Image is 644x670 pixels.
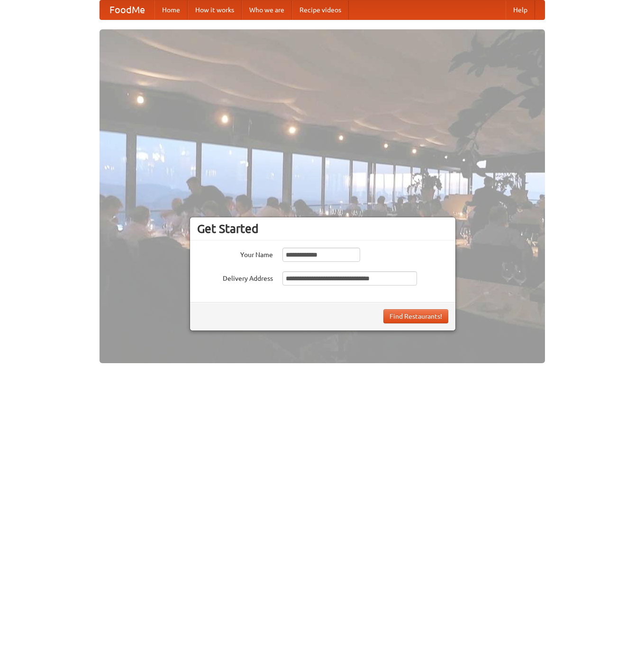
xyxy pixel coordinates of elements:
label: Your Name [197,248,273,259]
a: FoodMe [100,0,154,19]
a: How it works [188,0,242,19]
label: Delivery Address [197,271,273,283]
a: Who we are [242,0,292,19]
button: Find Restaurants! [383,309,448,323]
a: Recipe videos [292,0,349,19]
h3: Get Started [197,222,448,236]
a: Help [506,0,535,19]
a: Home [154,0,188,19]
